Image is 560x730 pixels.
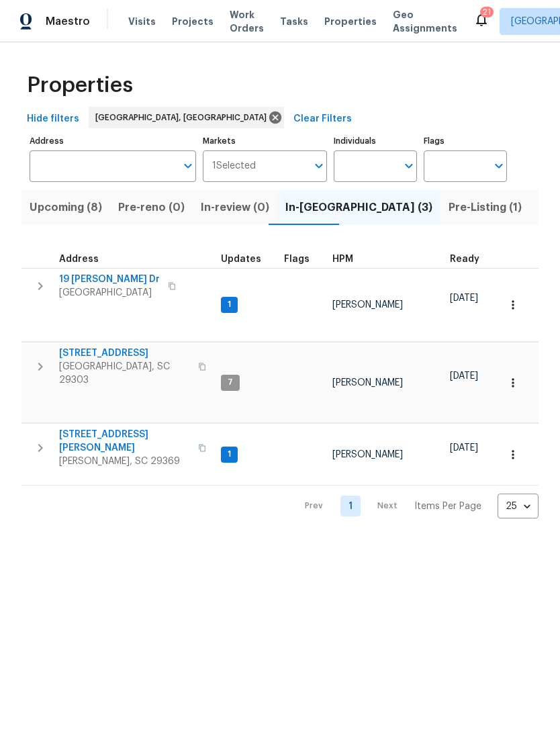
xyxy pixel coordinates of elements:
span: Geo Assignments [393,8,457,35]
span: 7 [222,377,238,388]
span: [DATE] [450,443,478,453]
span: Address [59,255,99,264]
a: Goto page 1 [340,496,361,516]
span: Pre-reno (0) [118,198,185,217]
span: 19 [PERSON_NAME] Dr [59,273,160,286]
span: Maestro [46,15,90,28]
span: Pre-Listing (1) [449,198,522,217]
span: 1 [222,299,236,310]
label: Flags [424,137,507,145]
label: Address [30,137,196,145]
span: [GEOGRAPHIC_DATA] [59,286,160,300]
div: [GEOGRAPHIC_DATA], [GEOGRAPHIC_DATA] [89,107,284,128]
button: Open [179,156,197,175]
span: [STREET_ADDRESS] [59,347,190,360]
span: [PERSON_NAME], SC 29369 [59,455,190,468]
span: Ready [450,255,479,264]
div: 21 [483,5,491,19]
span: [GEOGRAPHIC_DATA], SC 29303 [59,360,190,387]
span: [PERSON_NAME] [332,300,403,310]
span: Properties [324,15,377,28]
span: In-review (0) [201,198,269,217]
span: Work Orders [230,8,264,35]
span: Hide filters [27,111,79,128]
span: [STREET_ADDRESS][PERSON_NAME] [59,428,190,455]
span: [DATE] [450,293,478,303]
div: 25 [498,489,539,524]
span: Visits [128,15,156,28]
button: Open [400,156,418,175]
div: Earliest renovation start date (first business day after COE or Checkout) [450,255,492,264]
span: Tasks [280,17,308,26]
button: Open [489,156,508,175]
button: Open [310,156,328,175]
span: Clear Filters [293,111,352,128]
span: In-[GEOGRAPHIC_DATA] (3) [285,198,432,217]
span: Properties [27,79,133,92]
span: HPM [332,255,353,264]
span: [PERSON_NAME] [332,378,403,387]
span: Projects [172,15,214,28]
button: Clear Filters [288,107,357,132]
span: 1 Selected [212,161,256,172]
span: [PERSON_NAME] [332,450,403,459]
span: Flags [284,255,310,264]
label: Markets [203,137,328,145]
span: Upcoming (8) [30,198,102,217]
label: Individuals [334,137,417,145]
nav: Pagination Navigation [292,494,539,518]
p: Items Per Page [414,500,481,513]
span: 1 [222,449,236,460]
span: [GEOGRAPHIC_DATA], [GEOGRAPHIC_DATA] [95,111,272,124]
span: Updates [221,255,261,264]
span: [DATE] [450,371,478,381]
button: Hide filters [21,107,85,132]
